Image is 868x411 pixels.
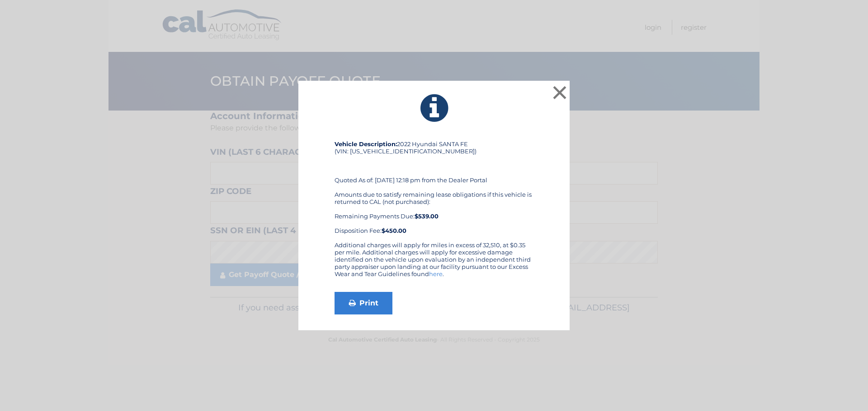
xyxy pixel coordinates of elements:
div: 2022 Hyundai SANTA FE (VIN: [US_VEHICLE_IDENTIFICATION_NUMBER]) Quoted As of: [DATE] 12:18 pm fro... [335,140,533,241]
a: here [429,270,443,277]
strong: Vehicle Description: [335,140,397,148]
button: × [551,83,569,102]
a: Print [335,292,392,314]
div: Amounts due to satisfy remaining lease obligations if this vehicle is returned to CAL (not purcha... [335,191,533,234]
div: Additional charges will apply for miles in excess of 32,510, at $0.35 per mile. Additional charge... [335,241,533,285]
b: $539.00 [415,212,439,220]
strong: $450.00 [382,227,406,234]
